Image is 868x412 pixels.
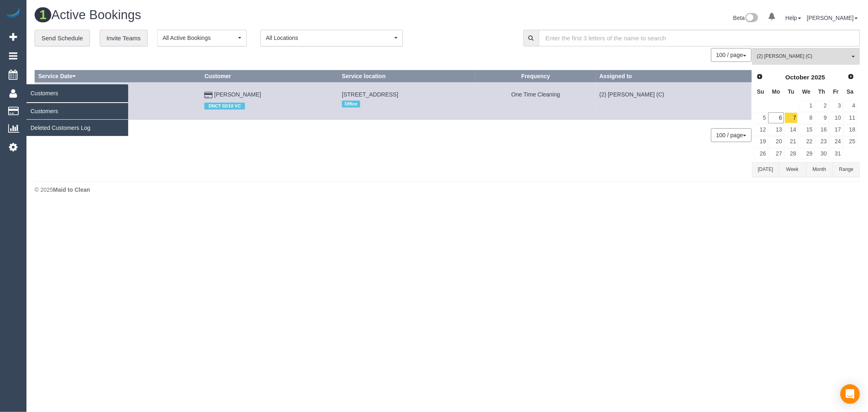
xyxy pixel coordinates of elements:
[5,8,21,20] img: Automaid Logo
[844,136,857,147] a: 25
[35,82,201,120] td: Schedule date
[204,92,212,98] i: Credit Card Payment
[785,15,801,21] a: Help
[35,30,90,47] a: Send Schedule
[840,384,860,404] div: Open Intercom Messenger
[844,112,857,123] a: 11
[339,82,476,120] td: Service location
[829,136,843,147] a: 24
[756,73,763,80] span: Prev
[711,48,752,62] button: 100 / page
[779,162,806,177] button: Week
[833,88,839,95] span: Friday
[829,112,843,123] a: 10
[35,70,201,82] th: Service Date
[26,120,128,136] a: Deleted Customers Log
[100,30,148,47] a: Invite Teams
[768,112,783,123] a: 6
[339,70,476,82] th: Service location
[829,124,843,135] a: 17
[733,15,759,21] a: Beta
[342,101,360,107] span: Office
[772,88,780,95] span: Monday
[798,124,814,135] a: 15
[768,136,783,147] a: 20
[754,136,767,147] a: 19
[752,162,779,177] button: [DATE]
[815,124,829,135] a: 16
[754,124,767,135] a: 12
[785,136,798,147] a: 21
[201,70,339,82] th: Customer
[768,148,783,159] a: 27
[342,99,472,109] div: Location
[829,148,843,159] a: 31
[818,88,825,95] span: Thursday
[785,74,809,81] span: October
[788,88,794,95] span: Tuesday
[162,34,236,42] span: All Active Bookings
[157,30,247,46] button: All Active Bookings
[35,7,51,22] span: 1
[798,136,814,147] a: 22
[798,112,814,123] a: 8
[785,124,798,135] a: 14
[848,73,854,80] span: Next
[815,112,829,123] a: 9
[845,71,857,83] a: Next
[798,101,814,112] a: 1
[754,71,765,83] a: Prev
[342,91,398,98] span: [STREET_ADDRESS]
[752,48,860,65] button: (2) [PERSON_NAME] (C)
[596,82,751,120] td: Assigned to
[833,162,860,177] button: Range
[745,13,758,24] img: New interface
[35,186,860,194] div: © 2025
[711,48,752,62] nav: Pagination navigation
[754,112,767,123] a: 5
[815,101,829,112] a: 2
[475,82,596,120] td: Frequency
[847,88,854,95] span: Saturday
[815,148,829,159] a: 30
[26,103,128,136] ul: Customers
[53,186,90,193] strong: Maid to Clean
[757,53,850,60] span: (2) [PERSON_NAME] (C)
[214,91,261,98] a: [PERSON_NAME]
[806,162,833,177] button: Month
[844,124,857,135] a: 18
[811,74,825,81] span: 2025
[266,34,392,42] span: All Locations
[785,112,798,123] a: 7
[35,8,441,22] h1: Active Bookings
[711,128,752,142] button: 100 / page
[752,48,860,61] ol: All Teams
[807,15,858,21] a: [PERSON_NAME]
[204,103,245,109] span: DNCT 02/10 VC
[844,101,857,112] a: 4
[757,88,764,95] span: Sunday
[798,148,814,159] a: 29
[802,88,811,95] span: Wednesday
[815,136,829,147] a: 23
[768,124,783,135] a: 13
[201,82,339,120] td: Customer
[785,148,798,159] a: 28
[26,84,128,103] span: Customers
[596,70,751,82] th: Assigned to
[539,30,860,46] input: Enter the first 3 letters of the name to search
[26,103,128,119] a: Customers
[754,148,767,159] a: 26
[260,30,403,46] button: All Locations
[711,128,752,142] nav: Pagination navigation
[475,70,596,82] th: Frequency
[829,101,843,112] a: 3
